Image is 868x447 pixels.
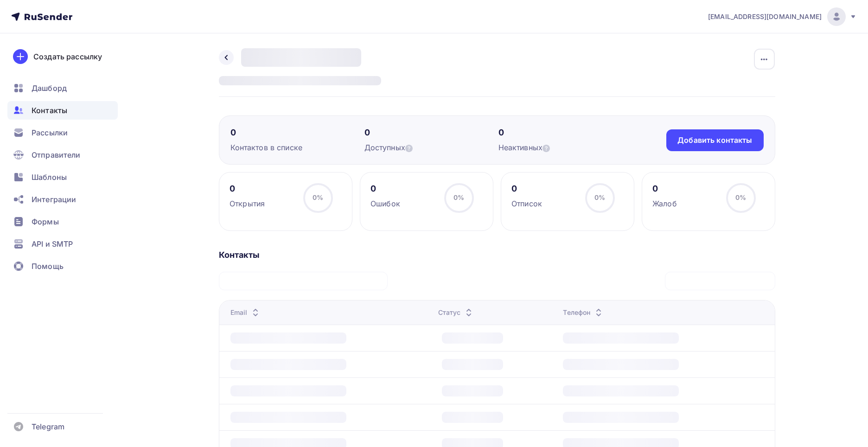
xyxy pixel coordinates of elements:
div: 0 [652,183,677,194]
span: Telegram [32,421,64,432]
div: Ошибок [370,198,400,209]
div: Жалоб [652,198,677,209]
a: Шаблоны [7,168,118,186]
div: Телефон [563,308,604,317]
span: Отправители [32,149,81,160]
a: Дашборд [7,79,118,97]
a: [EMAIL_ADDRESS][DOMAIN_NAME] [708,7,857,26]
span: Рассылки [32,127,68,138]
span: Шаблоны [32,172,67,183]
div: 0 [511,183,542,194]
span: 0% [594,193,605,201]
div: 0 [364,127,498,138]
span: [EMAIL_ADDRESS][DOMAIN_NAME] [708,12,822,21]
span: Формы [32,216,59,227]
div: Создать рассылку [33,51,102,62]
a: Контакты [7,101,118,120]
div: 0 [230,183,265,194]
a: Отправители [7,146,118,164]
div: 0 [498,127,632,138]
span: Дашборд [32,83,67,94]
span: Помощь [32,261,64,272]
div: Контактов в списке [230,142,364,153]
span: Интеграции [32,194,76,205]
a: Формы [7,212,118,231]
span: API и SMTP [32,238,73,249]
div: Email [230,308,262,317]
span: 0% [453,193,464,201]
div: 0 [370,183,400,194]
span: 0% [735,193,746,201]
span: 0% [313,193,323,201]
div: Добавить контакты [677,135,752,146]
div: Отписок [511,198,542,209]
div: Контакты [219,249,775,261]
div: Статус [438,308,475,317]
div: 0 [230,127,364,138]
div: Неактивных [498,142,632,153]
span: Контакты [32,105,67,116]
div: Доступных [364,142,498,153]
div: Открытия [230,198,265,209]
a: Рассылки [7,123,118,142]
